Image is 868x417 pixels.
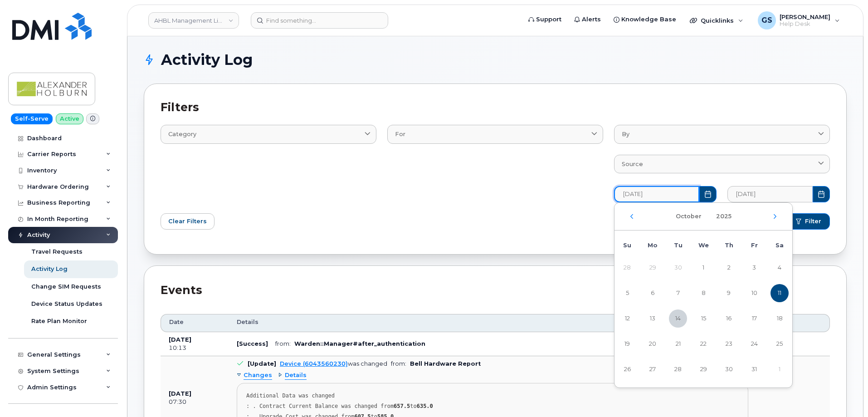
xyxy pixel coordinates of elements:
[614,125,830,143] a: By
[669,284,687,302] span: 7
[640,255,665,280] td: 29
[694,259,712,277] span: 1
[716,306,741,331] td: 16
[751,242,758,249] span: Fr
[669,309,687,328] span: 14
[716,255,741,280] td: 2
[391,360,406,367] span: from:
[787,213,830,230] button: Filter
[694,284,712,302] span: 8
[772,214,778,219] button: Next Month
[767,331,792,357] td: 25
[169,344,220,352] div: 10:13
[720,309,738,328] span: 16
[618,360,636,378] span: 26
[775,242,784,249] span: Sa
[285,371,307,380] span: Details
[394,403,410,409] strong: 657.5
[694,309,712,328] span: 15
[644,309,662,328] span: 13
[644,360,662,378] span: 27
[618,309,636,328] span: 12
[614,306,640,331] td: 12
[169,390,191,397] b: [DATE]
[622,160,643,168] span: Source
[169,398,220,406] div: 07:30
[168,130,196,138] span: Category
[767,255,792,280] td: 4
[741,280,767,306] td: 10
[745,360,763,378] span: 31
[640,306,665,331] td: 13
[614,155,830,173] a: Source
[725,242,733,249] span: Th
[745,335,763,353] span: 24
[618,335,636,353] span: 19
[669,360,687,378] span: 28
[665,255,691,280] td: 30
[716,357,741,382] td: 30
[161,53,253,67] span: Activity Log
[716,331,741,357] td: 23
[248,360,276,367] b: [Update]
[161,125,376,143] a: Category
[614,202,793,388] div: Choose Date
[168,217,207,226] span: Clear Filters
[691,255,716,280] td: 1
[745,259,763,277] span: 3
[665,331,691,357] td: 21
[618,284,636,302] span: 5
[720,335,738,353] span: 23
[691,331,716,357] td: 22
[711,208,737,225] button: Choose Year
[669,335,687,353] span: 21
[417,403,433,409] strong: 635.0
[767,280,792,306] td: 11
[698,242,709,249] span: We
[745,284,763,302] span: 10
[699,186,717,202] button: Choose Date
[674,242,683,249] span: Tu
[161,100,830,114] h2: Filters
[691,357,716,382] td: 29
[614,186,699,202] input: MM/DD/YYYY
[694,335,712,353] span: 22
[640,331,665,357] td: 20
[280,360,348,367] a: Device (6043560230)
[720,259,738,277] span: 2
[720,284,738,302] span: 9
[670,208,707,225] button: Choose Month
[387,125,603,143] a: For
[614,255,640,280] td: 28
[275,340,291,347] span: from:
[767,357,792,382] td: 1
[741,255,767,280] td: 3
[741,331,767,357] td: 24
[614,357,640,382] td: 26
[648,242,658,249] span: Mo
[741,306,767,331] td: 17
[756,314,830,332] th: Action
[770,259,789,277] span: 4
[694,360,712,378] span: 29
[246,392,739,399] div: Additional Data was changed
[169,318,184,326] span: Date
[169,336,191,343] b: [DATE]
[720,360,738,378] span: 30
[813,186,830,202] button: Choose Date
[623,242,631,249] span: Su
[640,280,665,306] td: 6
[280,360,387,367] div: was changed
[161,213,215,230] button: Clear Filters
[691,280,716,306] td: 8
[161,282,830,299] div: Events
[244,371,272,380] span: Changes
[644,335,662,353] span: 20
[770,284,789,302] span: 11
[640,357,665,382] td: 27
[614,331,640,357] td: 19
[237,318,258,326] span: Details
[237,340,268,347] b: [Success]
[629,214,634,219] button: Previous Month
[665,280,691,306] td: 7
